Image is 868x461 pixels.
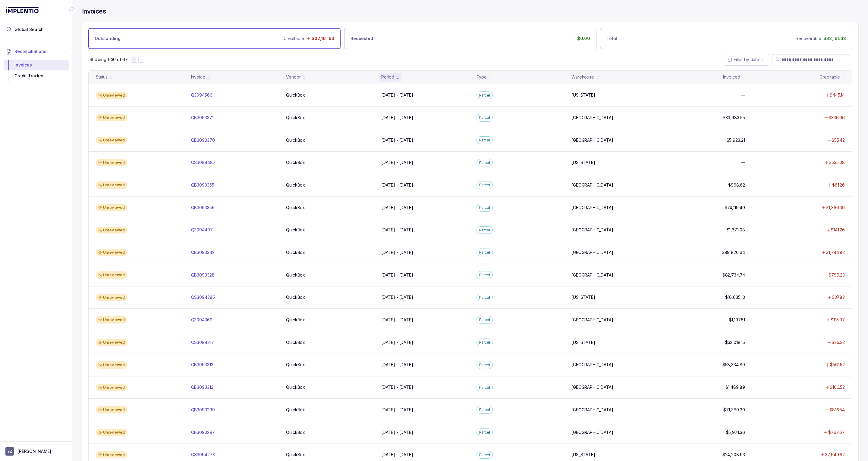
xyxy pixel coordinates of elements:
p: QS3094278 [191,452,215,458]
div: Invoices [8,60,64,70]
p: Q3094566 [191,92,212,98]
p: QB3093312 [191,384,213,390]
div: Remaining page entries [90,57,127,63]
p: QuickBox [286,294,305,300]
p: [DATE] - [DATE] [381,115,413,121]
p: [DATE] - [DATE] [381,272,413,278]
p: [PERSON_NAME] [17,448,51,454]
p: Recoverable [796,36,821,42]
div: Unreviewed [96,227,127,234]
p: $32,161.63 [823,36,846,42]
p: [DATE] - [DATE] [381,205,413,211]
p: QB3093371 [191,115,214,121]
p: Parcel [479,115,490,121]
p: QB3093355 [191,182,214,188]
p: [GEOGRAPHIC_DATA] [571,205,613,211]
p: QuickBox [286,362,305,368]
p: Outstanding [95,36,120,42]
div: Type [476,74,487,80]
p: $115.07 [831,317,845,323]
p: QB3093370 [191,137,215,143]
p: $763.67 [828,429,845,435]
button: Next Page [138,57,144,63]
p: [DATE] - [DATE] [381,137,413,143]
p: [GEOGRAPHIC_DATA] [571,407,613,413]
div: Unreviewed [96,339,127,346]
p: $32,018.15 [725,339,745,345]
p: $336.66 [829,115,845,121]
p: $7,649.92 [825,452,845,458]
p: $37.83 [832,294,845,300]
p: [DATE] - [DATE] [381,339,413,345]
p: [US_STATE] [571,159,595,166]
p: $1,489.89 [725,384,745,390]
p: Parcel [479,385,490,391]
p: Parcel [479,137,490,143]
p: $5,971.36 [726,429,745,435]
p: $74,119.49 [725,205,745,211]
p: [DATE] - [DATE] [381,182,413,188]
div: Reconciliations [4,58,69,83]
p: Showing 1-30 of 67 [90,57,127,63]
div: Unreviewed [96,159,127,166]
p: Parcel [479,249,490,255]
div: Unreviewed [96,92,127,99]
p: Q3094369 [191,317,212,323]
p: QuickBox [286,429,305,435]
p: $89,820.64 [722,249,745,255]
search: Date Range Picker [728,57,759,63]
p: Creditable [284,36,304,42]
h4: Invoices [82,7,106,16]
button: User initials[PERSON_NAME] [5,447,67,456]
div: Invoice [191,74,205,80]
div: Unreviewed [96,316,127,323]
p: QB3093342 [191,249,215,255]
p: QuickBox [286,317,305,323]
p: [US_STATE] [571,339,595,345]
div: Credit Tracker [8,70,64,81]
p: QB3093356 [191,205,215,211]
span: User initials [5,447,14,456]
p: [GEOGRAPHIC_DATA] [571,362,613,368]
p: [DATE] - [DATE] [381,429,413,435]
p: QS3094487 [191,159,215,166]
p: QuickBox [286,182,305,188]
p: $968.62 [728,182,745,188]
p: QuickBox [286,92,305,98]
p: [DATE] - [DATE] [381,362,413,368]
p: $1,366.36 [826,205,845,211]
button: Date Range Picker [724,54,769,65]
div: Collapse Icon [69,7,76,14]
div: Unreviewed [96,181,127,189]
div: Unreviewed [96,271,127,279]
p: $55.42 [832,137,845,143]
p: QB3093313 [191,362,213,368]
p: $1,671.08 [727,227,745,233]
div: Unreviewed [96,249,127,256]
p: Parcel [479,92,490,98]
p: [DATE] - [DATE] [381,317,413,323]
p: $83,983.55 [723,115,745,121]
p: $816.54 [829,407,845,413]
p: QB3093297 [191,429,215,435]
p: QB3093299 [191,407,215,413]
p: $141.26 [831,227,845,233]
p: QuickBox [286,159,305,166]
p: [GEOGRAPHIC_DATA] [571,384,613,390]
p: Parcel [479,452,490,458]
p: [US_STATE] [571,452,595,458]
p: — [741,159,745,166]
p: Parcel [479,205,490,211]
div: Unreviewed [96,137,127,144]
p: Requested [351,36,373,42]
p: Parcel [479,339,490,345]
p: $535.08 [829,159,845,166]
p: Parcel [479,407,490,413]
p: $106.52 [830,384,845,390]
p: [DATE] - [DATE] [381,227,413,233]
p: $799.23 [829,272,845,278]
div: Unreviewed [96,294,127,301]
p: [GEOGRAPHIC_DATA] [571,249,613,255]
div: Invoiced [723,74,740,80]
p: $1,744.82 [826,249,845,255]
